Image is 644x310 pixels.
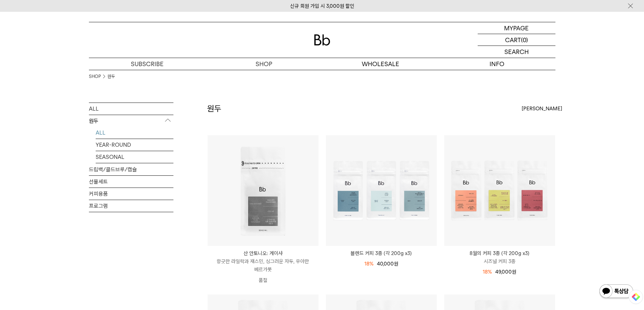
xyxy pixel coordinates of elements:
[504,22,529,34] p: MYPAGE
[208,257,318,274] p: 향긋한 라일락과 재스민, 싱그러운 자두, 우아한 베르가못
[364,260,374,268] div: 18%
[444,257,555,265] p: 시즈널 커피 3종
[208,249,318,274] a: 산 안토니오: 게이샤 향긋한 라일락과 재스민, 싱그러운 자두, 우아한 베르가못
[522,105,562,113] span: [PERSON_NAME]
[478,22,555,34] a: MYPAGE
[326,135,437,246] img: 블렌드 커피 3종 (각 200g x3)
[483,268,492,276] div: 18%
[206,58,322,70] a: SHOP
[478,34,555,46] a: CART (0)
[208,274,318,287] p: 품절
[290,3,354,9] a: 신규 회원 가입 시 3,000원 할인
[208,249,318,257] p: 산 안토니오: 게이샤
[208,135,318,246] img: 산 안토니오: 게이샤
[599,284,634,300] img: 카카오톡 채널 1:1 채팅 버튼
[89,164,173,175] a: 드립백/콜드브루/캡슐
[314,34,330,46] img: 로고
[108,73,115,80] a: 원두
[96,127,173,139] a: ALL
[512,269,516,275] span: 원
[394,261,398,267] span: 원
[505,34,521,46] p: CART
[89,115,173,127] p: 원두
[444,249,555,265] a: 8월의 커피 3종 (각 200g x3) 시즈널 커피 3종
[89,58,206,70] a: SUBSCRIBE
[322,58,439,70] p: WHOLESALE
[207,103,221,114] h2: 원두
[89,103,173,115] a: ALL
[89,73,101,80] a: SHOP
[326,249,437,257] a: 블렌드 커피 3종 (각 200g x3)
[444,135,555,246] img: 8월의 커피 3종 (각 200g x3)
[89,176,173,188] a: 선물세트
[96,139,173,151] a: YEAR-ROUND
[89,188,173,200] a: 커피용품
[521,34,528,46] p: (0)
[96,151,173,163] a: SEASONAL
[504,46,529,58] p: SEARCH
[439,58,555,70] p: INFO
[444,249,555,257] p: 8월의 커피 3종 (각 200g x3)
[377,261,398,267] span: 40,000
[495,269,516,275] span: 49,000
[89,200,173,212] a: 프로그램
